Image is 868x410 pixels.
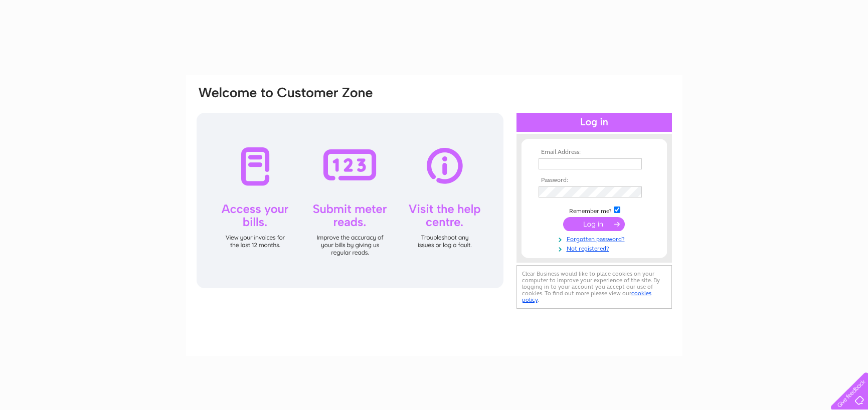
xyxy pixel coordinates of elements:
div: Clear Business would like to place cookies on your computer to improve your experience of the sit... [516,265,672,309]
td: Remember me? [536,205,652,215]
input: Submit [563,217,625,231]
th: Password: [536,177,652,184]
a: Not registered? [539,243,652,253]
a: Forgotten password? [539,234,652,243]
a: cookies policy [522,290,651,303]
th: Email Address: [536,149,652,156]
